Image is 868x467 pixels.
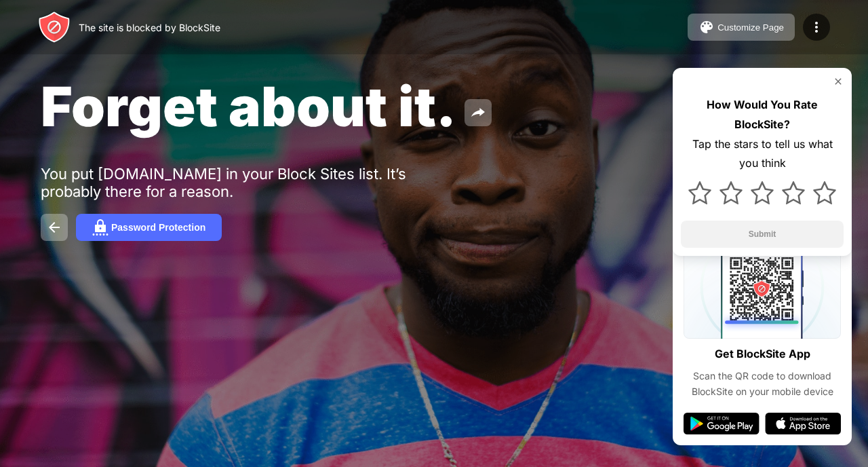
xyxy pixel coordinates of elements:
[833,76,844,87] img: rate-us-close.svg
[41,165,460,200] div: You put [DOMAIN_NAME] in your Block Sites list. It’s probably there for a reason.
[470,105,486,121] img: share.svg
[111,222,205,233] div: Password Protection
[76,214,222,241] button: Password Protection
[782,181,805,204] img: star.svg
[38,11,71,43] img: header-logo.svg
[751,181,774,204] img: star.svg
[813,181,836,204] img: star.svg
[681,134,844,174] div: Tap the stars to tell us what you think
[717,22,784,33] div: Customize Page
[715,344,810,364] div: Get BlockSite App
[681,221,844,248] button: Submit
[92,219,108,236] img: password.svg
[765,413,841,434] img: app-store.svg
[688,181,711,204] img: star.svg
[684,369,841,399] div: Scan the QR code to download BlockSite on your mobile device
[79,22,220,33] div: The site is blocked by BlockSite
[41,73,456,139] span: Forget about it.
[719,181,743,204] img: star.svg
[698,19,715,35] img: pallet.svg
[688,14,795,41] button: Customize Page
[681,95,844,134] div: How Would You Rate BlockSite?
[808,19,825,35] img: menu-icon.svg
[46,219,62,236] img: back.svg
[684,413,759,434] img: google-play.svg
